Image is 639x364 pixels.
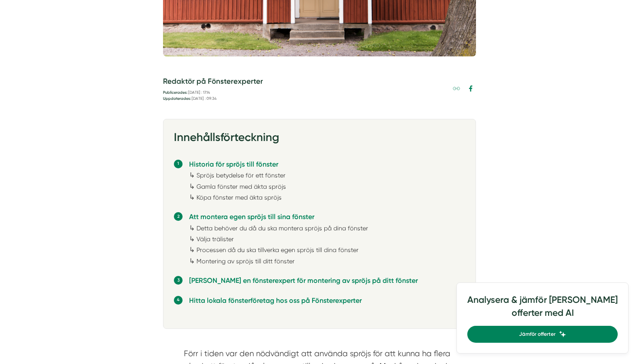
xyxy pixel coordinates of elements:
a: Kopiera länk [451,83,462,94]
a: Historia för spröjs till fönster [189,160,278,168]
a: Detta behöver du då du ska montera spröjs på dina fönster [196,225,368,232]
time: [DATE] : 09:34 [192,96,216,101]
a: Gamla fönster med äkta spröjs [196,183,286,190]
a: [PERSON_NAME] en fönsterexpert för montering av spröjs på ditt fönster [189,276,418,285]
span: ↳ [189,246,195,254]
a: Välja trälister [196,236,234,243]
a: Processen då du ska tillverka egen spröjs till dina fönster [196,246,359,253]
span: Jämför offerter [519,330,556,338]
a: Spröjs betydelse för ett fönster [196,172,286,179]
span: ↳ [189,224,195,232]
a: Montering av spröjs till ditt fönster [196,258,295,265]
h3: Innehållsförteckning [174,130,465,150]
h5: Redaktör på Fönsterexperter [163,75,263,89]
svg: Facebook [467,85,474,92]
span: ↳ [189,171,195,179]
a: Köpa fönster med äkta spröjs [196,194,282,201]
a: Jämför offerter [467,326,618,343]
span: ↳ [189,257,195,265]
span: ↳ [189,235,195,243]
strong: Uppdaterades: [163,96,191,101]
a: Att montera egen spröjs till sina fönster [189,213,314,221]
time: [DATE] : 17:14 [188,90,210,95]
strong: Publicerades: [163,90,187,95]
span: ↳ [189,182,195,190]
a: Hitta lokala fönsterföretag hos oss på Fönsterexperter [189,296,362,305]
a: Dela på Facebook [465,83,476,94]
h4: Analysera & jämför [PERSON_NAME] offerter med AI [467,293,618,326]
span: ↳ [189,193,195,201]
